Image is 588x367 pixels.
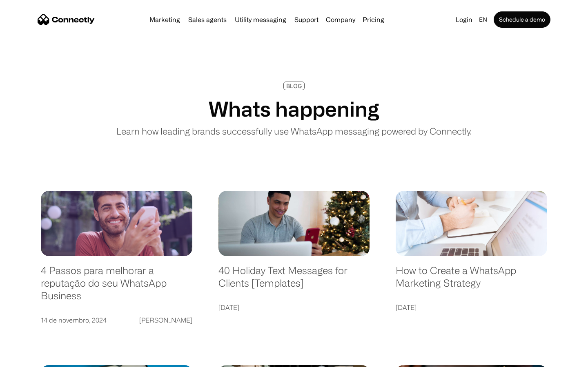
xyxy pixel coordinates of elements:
div: [DATE] [396,302,416,313]
a: Pricing [359,16,388,23]
div: [DATE] [218,302,239,313]
div: [PERSON_NAME] [139,314,192,326]
div: 14 de novembro, 2024 [41,314,107,326]
p: Learn how leading brands successfully use WhatsApp messaging powered by Connectly. [116,124,472,138]
div: Company [326,14,355,25]
a: Schedule a demo [494,11,550,28]
aside: Language selected: English [8,353,49,364]
ul: Language list [16,353,49,364]
div: en [479,14,487,25]
a: 4 Passos para melhorar a reputação do seu WhatsApp Business [41,264,192,310]
a: 40 Holiday Text Messages for Clients [Templates] [218,264,370,297]
h1: Whats happening [209,97,379,121]
a: Marketing [146,16,183,23]
a: Support [291,16,322,23]
a: How to Create a WhatsApp Marketing Strategy [396,264,547,297]
a: Utility messaging [232,16,290,23]
div: BLOG [286,83,302,89]
a: Sales agents [185,16,230,23]
a: Login [452,14,476,25]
